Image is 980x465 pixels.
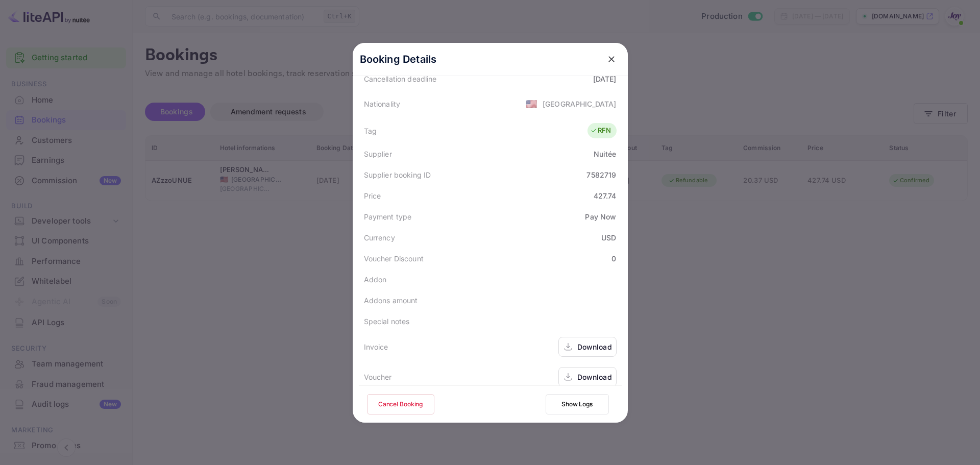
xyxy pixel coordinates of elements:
[594,190,617,201] div: 427.74
[364,316,410,327] div: Special notes
[611,253,616,264] div: 0
[585,211,616,222] div: Pay Now
[590,126,611,136] div: RFN
[577,372,612,382] div: Download
[364,190,381,201] div: Price
[364,99,401,109] div: Nationality
[601,232,616,243] div: USD
[364,149,392,159] div: Supplier
[364,169,431,180] div: Supplier booking ID
[546,394,609,414] button: Show Logs
[364,126,377,136] div: Tag
[364,372,392,382] div: Voucher
[364,253,424,264] div: Voucher Discount
[367,394,434,414] button: Cancel Booking
[364,295,418,306] div: Addons amount
[526,94,537,113] span: United States
[543,99,617,109] div: [GEOGRAPHIC_DATA]
[364,211,412,222] div: Payment type
[577,341,612,352] div: Download
[602,50,621,68] button: close
[586,169,616,180] div: 7582719
[593,74,617,84] div: [DATE]
[364,341,388,352] div: Invoice
[364,232,395,243] div: Currency
[364,74,437,84] div: Cancellation deadline
[594,149,617,159] div: Nuitée
[364,274,387,285] div: Addon
[360,52,437,67] p: Booking Details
